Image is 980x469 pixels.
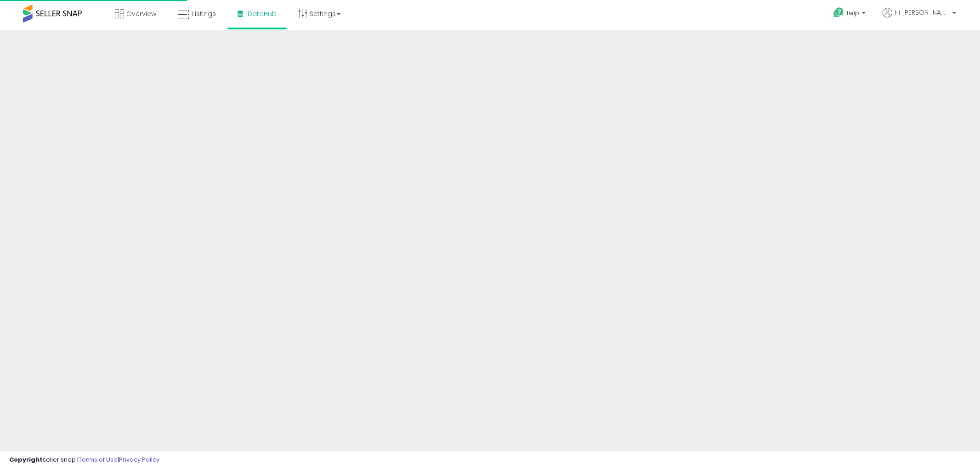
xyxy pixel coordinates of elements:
span: Overview [126,9,156,18]
span: DataHub [248,9,277,18]
span: Help [847,9,859,17]
span: Listings [192,9,216,18]
span: Hi [PERSON_NAME] [895,8,950,17]
i: Get Help [833,7,844,18]
a: Hi [PERSON_NAME] [883,8,956,28]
